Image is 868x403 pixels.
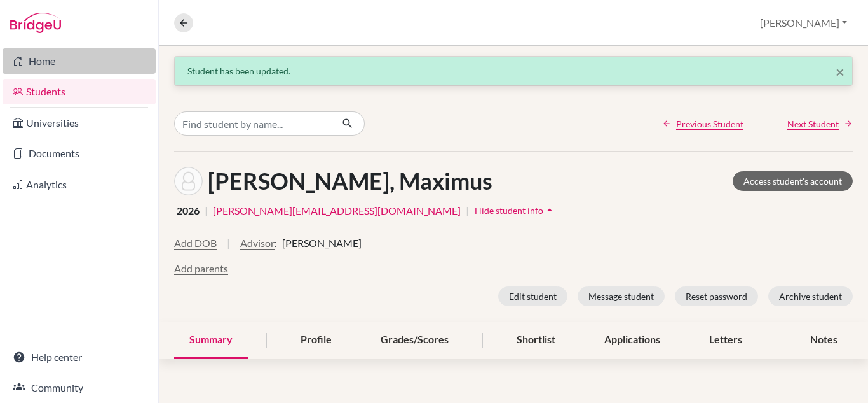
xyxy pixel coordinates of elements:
button: Advisor [240,236,275,251]
span: [PERSON_NAME] [282,236,362,251]
button: [PERSON_NAME] [754,11,853,35]
a: Community [3,375,156,400]
span: | [466,203,469,218]
a: Analytics [3,172,156,197]
div: Shortlist [501,322,571,359]
a: Access student's account [733,171,853,191]
i: arrow_drop_up [543,204,556,216]
span: | [205,203,208,218]
a: Help center [3,344,156,370]
a: Students [3,79,156,104]
span: 2026 [177,203,200,218]
button: Archive student [768,286,853,306]
span: Next Student [787,117,839,131]
button: Edit student [498,286,567,306]
img: Maximus Sturgeon's avatar [174,167,203,195]
div: Summary [174,322,248,359]
div: Profile [285,322,347,359]
a: [PERSON_NAME][EMAIL_ADDRESS][DOMAIN_NAME] [213,203,461,218]
h1: [PERSON_NAME], Maximus [208,167,492,195]
button: Add parents [174,261,228,276]
button: Add DOB [174,236,217,251]
a: Universities [3,110,156,136]
div: Notes [795,322,853,359]
button: Reset password [675,286,758,306]
a: Next Student [787,117,853,131]
button: Close [836,64,844,80]
img: Bridge-U [10,13,61,33]
span: : [275,236,277,251]
span: | [227,236,230,261]
a: Previous Student [662,117,743,131]
span: Previous Student [676,117,743,131]
div: Letters [694,322,757,359]
div: Student has been updated. [187,64,839,78]
a: Documents [3,141,156,166]
span: Hide student info [475,205,543,216]
div: Applications [589,322,675,359]
a: Home [3,48,156,74]
span: × [836,62,844,81]
button: Message student [578,286,665,306]
input: Find student by name... [174,111,332,136]
div: Grades/Scores [365,322,464,359]
button: Hide student infoarrow_drop_up [474,201,557,220]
